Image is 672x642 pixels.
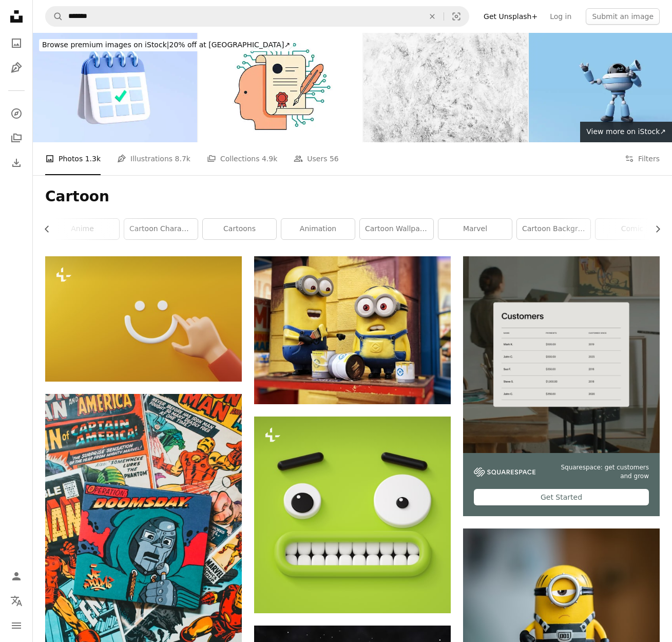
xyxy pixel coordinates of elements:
[254,510,451,519] a: 3d render, abstract emotional face icon, confused character illustration, sick, cute cartoon mons...
[648,219,660,239] button: scroll list to the right
[42,41,169,49] span: Browse premium images on iStock |
[198,33,362,142] img: Isolated AI Brain Concept with Document and Quill
[474,467,535,477] img: file-1747939142011-51e5cc87e3c9
[463,256,660,453] img: file-1747939376688-baf9a4a454ffimage
[363,33,528,142] img: Abstract grunge background
[548,463,649,481] span: Squarespace: get customers and grow
[586,127,666,136] span: View more on iStock ↗
[544,8,578,25] a: Log in
[254,325,451,334] a: two Minions character figure on red table
[580,122,672,142] a: View more on iStock↗
[42,41,290,49] span: 20% off at [GEOGRAPHIC_DATA] ↗
[45,256,242,382] img: Hand writing happy face icon on yellow background. Positive Mental Health Assessment Score satisf...
[117,142,190,175] a: Illustrations 8.7k
[294,142,339,175] a: Users 56
[6,103,27,124] a: Explore
[46,219,119,239] a: anime
[46,7,63,26] button: Search Unsplash
[438,219,512,239] a: marvel
[6,153,27,173] a: Download History
[203,219,276,239] a: cartoons
[517,219,590,239] a: cartoon background
[463,256,660,516] a: Squarespace: get customers and growGet Started
[124,219,198,239] a: cartoon character
[45,537,242,546] a: a pile of comic books sitting on top of a table
[207,142,277,175] a: Collections 4.9k
[6,615,27,636] button: Menu
[45,314,242,324] a: Hand writing happy face icon on yellow background. Positive Mental Health Assessment Score satisf...
[6,566,27,587] a: Log in / Sign up
[6,128,27,148] a: Collections
[254,417,451,613] img: 3d render, abstract emotional face icon, confused character illustration, sick, cute cartoon mons...
[444,7,469,26] button: Visual search
[6,58,27,78] a: Illustrations
[45,219,56,239] button: scroll list to the left
[360,219,433,239] a: cartoon wallpaper
[262,153,277,164] span: 4.9k
[6,33,27,53] a: Photos
[421,7,444,26] button: Clear
[474,489,649,505] div: Get Started
[175,153,190,164] span: 8.7k
[33,33,299,58] a: Browse premium images on iStock|20% off at [GEOGRAPHIC_DATA]↗
[586,8,660,25] button: Submit an image
[596,219,669,239] a: comic
[45,187,660,206] h1: Cartoon
[33,33,197,142] img: Calendar with marked date
[281,219,355,239] a: animation
[625,142,660,175] button: Filters
[463,622,660,631] a: yellow and black robot toy
[254,256,451,404] img: two Minions character figure on red table
[6,591,27,611] button: Language
[477,8,544,25] a: Get Unsplash+
[330,153,339,164] span: 56
[45,6,469,27] form: Find visuals sitewide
